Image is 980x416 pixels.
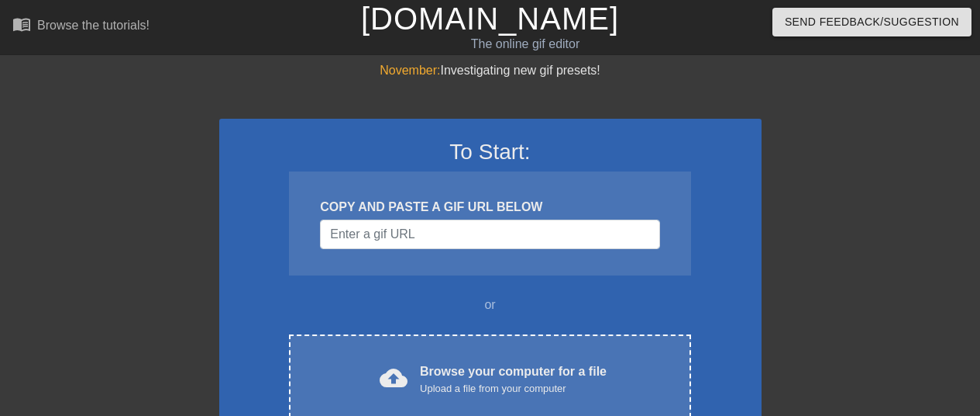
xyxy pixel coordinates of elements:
[12,15,150,39] a: Browse the tutorials!
[380,364,407,392] span: cloud_upload
[361,2,619,36] a: [DOMAIN_NAME]
[239,139,741,165] h3: To Start:
[37,19,150,32] div: Browse the tutorials!
[260,296,721,314] div: or
[320,220,659,249] input: Username
[420,362,607,397] div: Browse your computer for a file
[12,15,31,33] span: menu_book
[772,8,971,36] button: Send Feedback/Suggestion
[420,381,607,397] div: Upload a file from your computer
[380,64,440,77] span: November:
[785,12,959,32] span: Send Feedback/Suggestion
[335,35,717,54] div: The online gif editor
[219,61,762,80] div: Investigating new gif presets!
[320,198,659,217] div: COPY AND PASTE A GIF URL BELOW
